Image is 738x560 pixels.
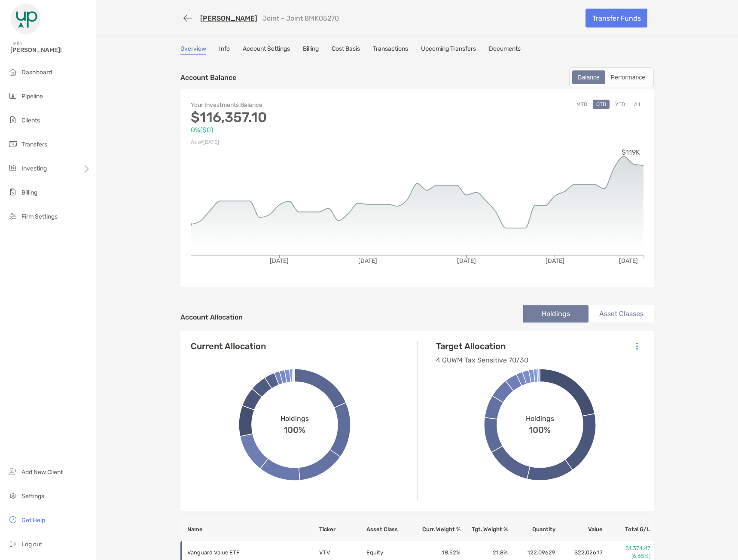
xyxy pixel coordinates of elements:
[569,67,654,87] div: segmented control
[191,100,417,110] p: Your Investments Balance
[508,518,555,541] th: Quantity
[8,163,18,173] img: investing icon
[10,46,91,54] span: [PERSON_NAME]!
[21,213,58,220] span: Firm Settings
[593,100,610,109] button: QTD
[8,187,18,197] img: billing icon
[21,117,40,124] span: Clients
[21,93,43,100] span: Pipeline
[21,189,37,196] span: Billing
[8,466,18,477] img: add_new_client icon
[8,115,18,125] img: clients icon
[191,125,417,135] p: 0% ( $0 )
[281,414,309,423] span: Holdings
[180,518,319,541] th: Name
[180,45,206,55] a: Overview
[523,305,589,323] li: Holdings
[8,91,18,101] img: pipeline icon
[8,139,18,149] img: transfers icon
[366,518,413,541] th: Asset Class
[631,100,643,109] button: All
[284,423,305,435] span: 100%
[21,469,63,476] span: Add New Client
[10,3,41,34] img: Zoe Logo
[586,9,647,27] a: Transfer Funds
[8,539,18,549] img: logout icon
[200,14,257,22] a: [PERSON_NAME]
[243,45,290,55] a: Account Settings
[8,67,18,77] img: dashboard icon
[622,148,640,156] tspan: $119K
[219,45,230,55] a: Info
[612,100,628,109] button: YTD
[529,423,551,435] span: 100%
[604,552,650,560] p: (6.65%)
[180,313,243,321] h4: Account Allocation
[526,414,554,423] span: Holdings
[21,493,44,500] span: Settings
[358,257,377,265] tspan: [DATE]
[270,257,289,265] tspan: [DATE]
[421,45,476,55] a: Upcoming Transfers
[21,517,45,524] span: Get Help
[436,355,528,365] p: 4 GUWM Tax Sensitive 70/30
[636,342,638,350] img: Icon List Menu
[191,341,266,351] h4: Current Allocation
[8,211,18,221] img: firm-settings icon
[436,341,528,351] h4: Target Allocation
[303,45,319,55] a: Billing
[413,518,460,541] th: Curr. Weight %
[589,305,654,323] li: Asset Classes
[262,14,339,22] p: Joint - Joint 8MK05270
[556,518,603,541] th: Value
[21,541,42,548] span: Log out
[180,72,236,83] p: Account Balance
[373,45,408,55] a: Transactions
[187,547,308,558] p: Vanguard Value ETF
[332,45,360,55] a: Cost Basis
[619,257,638,265] tspan: [DATE]
[603,518,654,541] th: Total G/L
[8,514,18,525] img: get-help icon
[191,112,417,123] p: $116,357.10
[489,45,521,55] a: Documents
[606,71,650,83] div: Performance
[604,545,650,552] p: $1,374.47
[21,141,47,148] span: Transfers
[21,165,47,172] span: Investing
[21,69,52,76] span: Dashboard
[461,518,508,541] th: Tgt. Weight %
[457,257,476,265] tspan: [DATE]
[573,100,591,109] button: MTD
[8,490,18,501] img: settings icon
[573,71,604,83] div: Balance
[546,257,564,265] tspan: [DATE]
[191,137,417,148] p: As of [DATE]
[319,518,366,541] th: Ticker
